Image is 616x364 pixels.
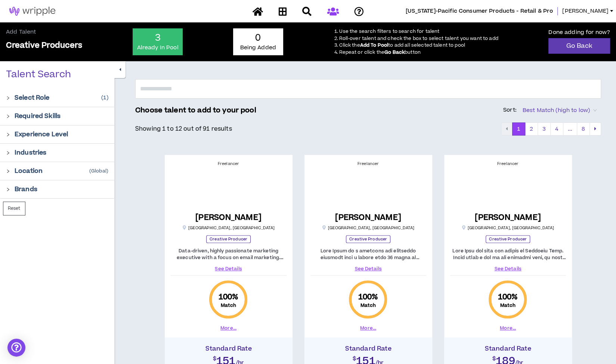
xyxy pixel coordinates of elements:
[346,235,390,243] p: Creative Producer
[219,292,239,302] span: 100 %
[6,28,83,36] p: Add Talent
[6,40,83,51] p: Creative Producers
[171,248,287,261] p: Data-driven, highly passionate marketing executive with a focus on email marketing. Extensive exp...
[562,7,609,15] span: [PERSON_NAME]
[450,248,566,261] p: Lore Ipsu dol sita con adipis el Seddoeiu Temp. Incid utlab e dol ma ali enimadmi veni, qu nost e...
[195,213,261,222] h5: [PERSON_NAME]
[360,302,376,308] small: Match
[548,28,610,38] p: Done adding for now?
[475,213,541,222] h5: [PERSON_NAME]
[15,112,61,121] p: Required Skills
[237,44,279,52] p: Being Added
[15,148,46,157] p: Industries
[550,122,563,136] button: 4
[6,96,10,100] span: right
[237,32,279,44] p: 0
[15,185,37,194] p: Brands
[450,161,566,167] div: Freelancer
[548,38,610,54] a: Go Back
[462,225,554,231] p: [GEOGRAPHIC_DATA] , [GEOGRAPHIC_DATA]
[538,122,551,136] button: 3
[310,248,426,261] p: Lore Ipsum do s ametcons adi elitseddo eiusmodt inci u labore etdo 36 magna al enimadmini. Ven qu...
[171,265,287,272] a: See Details
[136,44,179,52] p: Already In Pool
[512,122,525,136] button: 1
[15,167,43,175] p: Location
[15,93,50,102] p: Select Role
[135,124,232,133] p: Showing 1 to 12 out of 91 results
[339,42,498,48] li: Click the to add all selected talent to pool
[6,187,10,192] span: right
[339,35,498,41] li: Roll-over talent and check the box to select talent you want to add
[335,213,401,222] h5: [PERSON_NAME]
[358,292,378,302] span: 100 %
[6,114,10,118] span: right
[182,225,275,231] p: [GEOGRAPHIC_DATA] , [GEOGRAPHIC_DATA]
[349,169,388,208] img: aGFCuOouFpPxEk9bma7OOqC9ps4vIRvnyhF2696w.png
[206,235,251,243] p: Creative Producer
[6,133,10,137] span: right
[339,49,498,55] li: Repeat or click the button
[89,168,108,174] p: (Global)
[308,345,428,352] h4: Standard Rate
[135,105,256,116] p: Choose talent to add to your pool
[101,94,108,102] p: ( 1 )
[15,130,68,139] p: Experience Level
[310,161,426,167] div: Freelancer
[523,105,597,116] span: Best Match (high to low)
[6,151,10,155] span: right
[563,122,577,136] button: ...
[501,122,601,136] nav: pagination
[360,42,388,49] span: Add To Pool
[384,49,405,56] span: Go Back
[450,265,566,272] a: See Details
[498,292,518,302] span: 100 %
[360,325,376,332] button: More...
[6,169,10,173] span: right
[221,302,236,308] small: Match
[220,325,236,332] button: More...
[488,169,527,208] img: 5Jf8geGFheqLvfARhrzInYffgAJXykeBd9aUhPa6.png
[6,69,71,81] p: Talent Search
[136,32,179,44] p: 3
[3,202,25,215] button: Reset
[503,106,517,114] p: Sort:
[577,122,590,136] button: 8
[486,235,530,243] p: Creative Producer
[500,325,516,332] button: More...
[322,225,415,231] p: [GEOGRAPHIC_DATA] , [GEOGRAPHIC_DATA]
[209,169,248,208] img: 8bBembpJ3LGUdlOIXwvjr7nqCyNlWtQXp99MuZvo.png
[448,345,568,352] h4: Standard Rate
[500,302,516,308] small: Match
[525,122,538,136] button: 2
[168,345,289,352] h4: Standard Rate
[339,28,498,34] li: Use the search filters to search for talent
[7,339,25,357] div: Open Intercom Messenger
[171,161,287,167] div: Freelancer
[310,265,426,272] a: See Details
[406,7,553,15] span: Georgia-Pacific Consumer Products - Retail & Pro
